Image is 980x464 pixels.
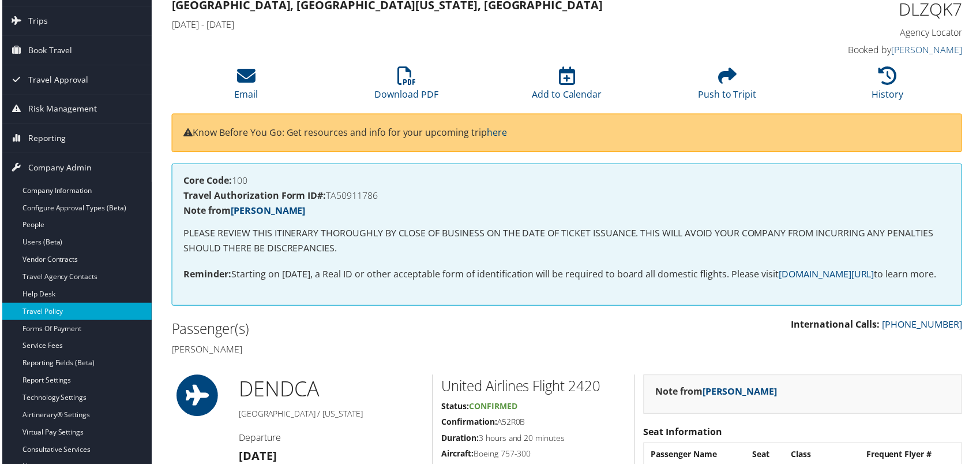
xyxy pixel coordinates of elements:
h4: 100 [182,176,952,185]
p: Know Before You Go: Get resources and info for your upcoming trip [182,126,952,141]
h1: DEN DCA [238,376,423,405]
strong: Travel Authorization Form ID#: [182,190,325,202]
strong: Note from [656,387,779,399]
strong: Aircraft: [441,450,474,461]
strong: Seat Information [644,427,723,440]
a: History [874,73,906,101]
strong: Reminder: [182,269,230,281]
a: [PERSON_NAME] [893,43,964,56]
strong: Core Code: [182,175,231,187]
h4: Departure [238,433,423,446]
a: Add to Calendar [532,73,602,101]
strong: Confirmation: [441,418,497,429]
a: Email [233,73,257,101]
h2: Passenger(s) [170,320,559,340]
h5: 3 hours and 20 minutes [441,434,626,446]
span: Travel Approval [26,65,87,94]
strong: Duration: [441,434,479,445]
h4: Agency Locator [779,26,964,39]
h2: United Airlines Flight 2420 [441,378,626,398]
a: [PERSON_NAME] [704,387,779,399]
strong: Note from [182,205,305,217]
a: Download PDF [374,73,438,101]
h4: [DATE] - [DATE] [170,18,761,31]
span: Confirmed [469,402,517,413]
h5: A52R0B [441,418,626,429]
strong: Status: [441,402,469,413]
a: [DOMAIN_NAME][URL] [780,269,876,281]
p: Starting on [DATE], a Real ID or other acceptable form of identification will be required to boar... [182,268,952,283]
p: PLEASE REVIEW THIS ITINERARY THOROUGHLY BY CLOSE OF BUSINESS ON THE DATE OF TICKET ISSUANCE. THIS... [182,227,952,257]
h4: [PERSON_NAME] [170,344,559,357]
h4: Booked by [779,43,964,56]
a: here [487,127,507,139]
a: [PHONE_NUMBER] [884,319,964,332]
span: Reporting [26,124,64,153]
h4: TA50911786 [182,191,952,201]
span: Trips [26,6,46,35]
h5: Boeing 757-300 [441,450,626,462]
a: Push to Tripit [699,73,758,101]
h5: [GEOGRAPHIC_DATA] / [US_STATE] [238,410,423,421]
span: Company Admin [26,154,90,183]
span: Book Travel [26,36,70,65]
a: [PERSON_NAME] [230,205,305,217]
span: Risk Management [26,95,95,124]
strong: International Calls: [793,319,882,332]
